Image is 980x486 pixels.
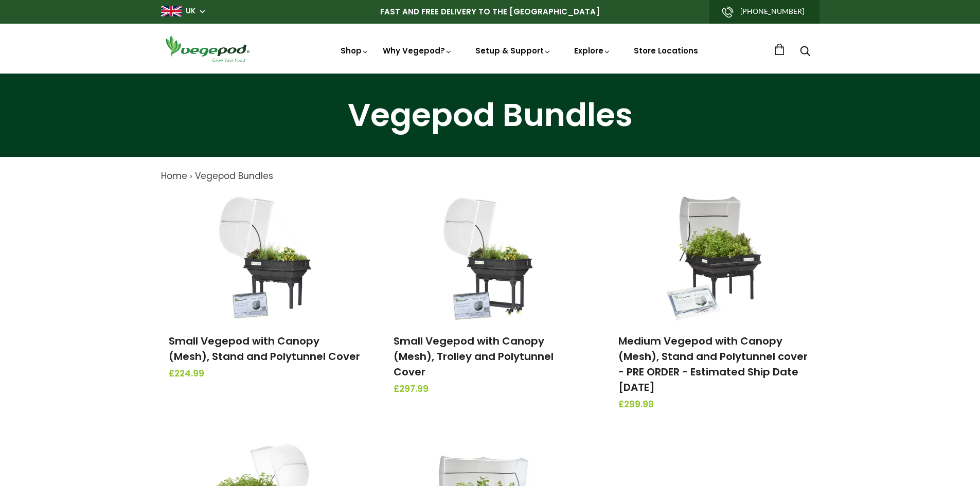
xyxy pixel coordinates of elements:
[161,34,254,63] img: Vegepod
[169,367,362,381] span: £224.99
[161,170,819,183] nav: breadcrumbs
[574,45,611,56] a: Explore
[383,45,453,56] a: Why Vegepod?
[618,398,811,411] span: £299.99
[161,6,182,16] img: gb_large.png
[618,334,808,394] a: Medium Vegepod with Canopy (Mesh), Stand and Polytunnel cover - PRE ORDER - Estimated Ship Date [...
[13,99,967,131] h1: Vegepod Bundles
[661,193,769,322] img: Medium Vegepod with Canopy (Mesh), Stand and Polytunnel cover - PRE ORDER - Estimated Ship Date O...
[161,170,187,182] a: Home
[394,334,554,379] a: Small Vegepod with Canopy (Mesh), Trolley and Polytunnel Cover
[800,47,810,58] a: Search
[211,193,319,322] img: Small Vegepod with Canopy (Mesh), Stand and Polytunnel Cover
[186,6,195,16] a: UK
[169,334,360,364] a: Small Vegepod with Canopy (Mesh), Stand and Polytunnel Cover
[436,193,544,322] img: Small Vegepod with Canopy (Mesh), Trolley and Polytunnel Cover
[394,383,586,396] span: £297.99
[190,170,192,182] span: ›
[195,170,273,182] a: Vegepod Bundles
[634,45,698,56] a: Store Locations
[475,45,551,56] a: Setup & Support
[341,45,369,56] a: Shop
